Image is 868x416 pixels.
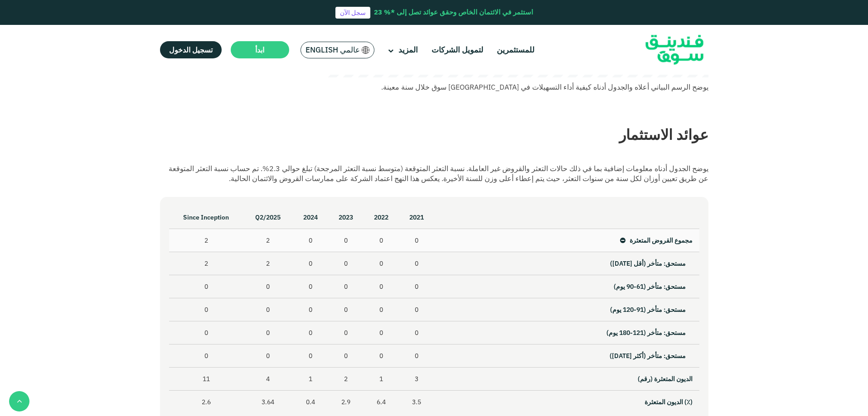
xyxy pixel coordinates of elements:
[434,275,699,298] td: مستحق: متأخر (61-90 يوم)
[399,275,434,298] td: 0
[434,391,699,414] td: (٪) الديون المتعثرة
[243,229,292,252] td: 2
[399,344,434,368] td: 0
[399,368,434,391] td: 3
[243,321,292,344] td: 0
[169,391,244,414] td: 2.6
[364,206,399,229] th: 2022
[305,45,360,55] span: عالمي English
[169,229,244,252] td: 2
[169,206,244,229] th: Since Inception
[160,82,708,92] div: يوضح الرسم البياني أعلاه والجدول أدناه كيفية أداء التسهيلات في [GEOGRAPHIC_DATA] سوق خلال سنة معينة.
[169,298,244,321] td: 0
[495,43,537,57] a: للمستثمرين
[293,344,328,368] td: 0
[328,321,364,344] td: 0
[399,229,434,252] td: 0
[399,252,434,275] td: 0
[434,298,699,321] td: مستحق: متأخر (91-120 يوم)
[328,206,364,229] th: 2023
[399,298,434,321] td: 0
[160,41,222,58] a: تسجيل الدخول
[398,45,418,55] span: المزيد
[362,46,370,54] img: SA Flag
[328,344,364,368] td: 0
[293,252,328,275] td: 0
[243,206,292,229] th: Q2/2025
[399,391,434,414] td: 3.5
[169,252,244,275] td: 2
[243,275,292,298] td: 0
[399,321,434,344] td: 0
[328,275,364,298] td: 0
[169,368,244,391] td: 11
[434,344,699,368] td: مستحق: متأخر (أكثر [DATE])
[243,344,292,368] td: 0
[328,229,364,252] td: 0
[243,252,292,275] td: 2
[630,27,719,73] img: Logo
[328,252,364,275] td: 0
[169,45,213,54] span: تسجيل الدخول
[328,368,364,391] td: 2
[9,391,29,411] button: back
[364,229,399,252] td: 0
[293,391,328,414] td: 0.4
[293,229,328,252] td: 0
[255,45,264,54] span: ابدأ
[169,344,244,368] td: 0
[364,275,399,298] td: 0
[630,236,693,244] span: مجموع القروض المتعثرة
[364,368,399,391] td: 1
[243,391,292,414] td: 3.64
[243,368,292,391] td: 4
[243,298,292,321] td: 0
[293,298,328,321] td: 0
[169,321,244,344] td: 0
[434,321,699,344] td: مستحق: متأخر (121-180 يوم)
[160,163,708,183] div: يوضح الجدول أدناه معلومات إضافية بما في ذلك حالات التعثر والقروض غير العاملة. نسبة التعثر المتوقع...
[374,7,533,18] div: استثمر في الائتمان الخاص وحقق عوائد تصل إلى *% 23
[328,391,364,414] td: 2.9
[169,275,244,298] td: 0
[434,252,699,275] td: مستحق: متأخر (أقل [DATE])
[434,368,699,391] td: الديون المتعثرة (رقم)
[335,7,370,19] a: سجل الآن
[429,43,485,57] a: لتمويل الشركات
[364,391,399,414] td: 6.4
[160,124,708,145] div: عوائد الاستثمار
[293,321,328,344] td: 0
[293,206,328,229] th: 2024
[364,252,399,275] td: 0
[399,206,434,229] th: 2021
[364,321,399,344] td: 0
[328,298,364,321] td: 0
[364,344,399,368] td: 0
[293,275,328,298] td: 0
[364,298,399,321] td: 0
[293,368,328,391] td: 1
